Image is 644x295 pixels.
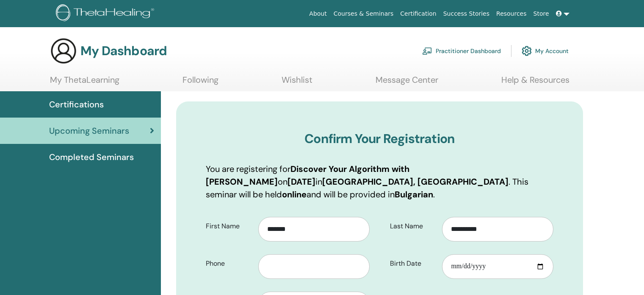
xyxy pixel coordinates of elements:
img: chalkboard-teacher.svg [422,47,432,55]
img: cog.svg [522,44,532,58]
a: About [306,6,330,22]
b: Discover Your Algorithm with [PERSON_NAME] [206,163,409,187]
b: online [282,189,307,200]
a: Practitioner Dashboard [422,42,501,60]
a: Resources [493,6,530,22]
a: Wishlist [282,75,312,91]
img: logo.png [56,4,157,23]
label: Last Name [384,218,442,234]
label: First Name [199,218,258,234]
span: Certifications [49,98,104,111]
label: Phone [199,256,258,272]
img: generic-user-icon.jpg [50,37,77,65]
a: Help & Resources [501,75,569,91]
a: My Account [522,42,569,60]
a: Message Center [376,75,438,91]
h3: My Dashboard [80,43,167,59]
a: Courses & Seminars [330,6,397,22]
span: Completed Seminars [49,151,134,163]
a: My ThetaLearning [50,75,119,91]
a: Following [182,75,218,91]
p: You are registering for on in . This seminar will be held and will be provided in . [206,163,553,201]
b: [DATE] [287,176,315,187]
label: Birth Date [384,256,442,272]
span: Upcoming Seminars [49,124,129,137]
b: [GEOGRAPHIC_DATA], [GEOGRAPHIC_DATA] [322,176,509,187]
a: Success Stories [440,6,493,22]
a: Certification [397,6,439,22]
h3: Confirm Your Registration [206,131,553,146]
b: Bulgarian [395,189,433,200]
a: Store [530,6,553,22]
